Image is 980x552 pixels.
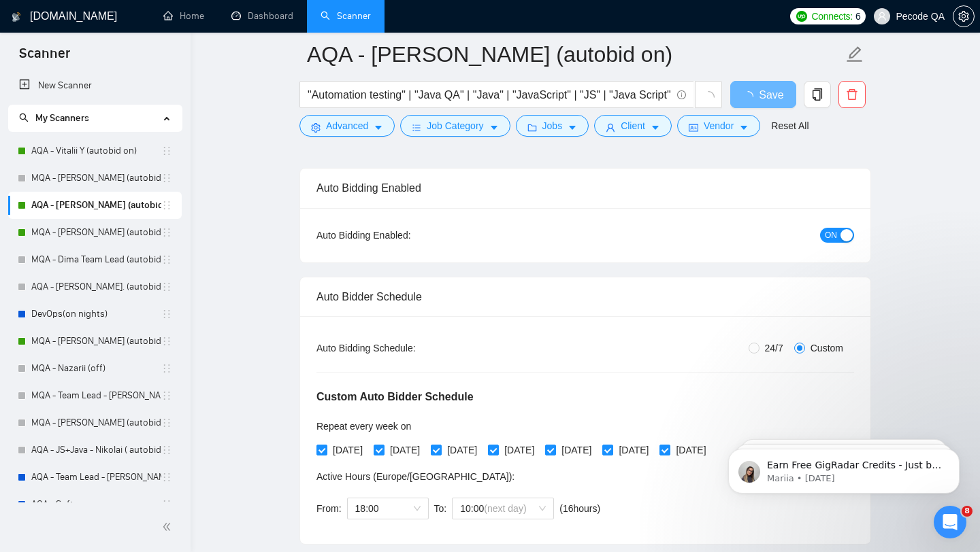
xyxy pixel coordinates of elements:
input: Search Freelance Jobs... [308,86,671,103]
a: MQA - Team Lead - [PERSON_NAME] (autobid night off) (28.03) [31,382,161,409]
div: Auto Bidder Schedule [316,277,854,316]
span: setting [311,122,321,133]
iframe: Intercom notifications message [708,420,980,515]
span: user [606,122,615,133]
span: holder [161,390,172,401]
span: holder [161,173,172,184]
a: AQA - [PERSON_NAME]. (autobid off day) [31,273,161,300]
span: [DATE] [499,443,540,458]
span: Client [621,118,645,133]
span: holder [161,254,172,265]
span: Save [759,86,783,103]
span: [DATE] [442,443,483,458]
span: holder [161,336,172,347]
span: bars [412,122,421,133]
a: homeHome [163,10,204,22]
button: settingAdvancedcaret-down [299,115,395,137]
a: MQA - Nazarii (off) [31,355,161,382]
span: holder [161,499,172,510]
span: 24/7 [759,341,789,356]
span: holder [161,227,172,238]
li: DevOps(on nights) [8,300,182,328]
span: [DATE] [385,443,425,458]
span: loading [742,91,759,102]
span: caret-down [651,122,660,133]
button: userClientcaret-down [594,115,672,137]
h5: Custom Auto Bidder Schedule [316,389,474,405]
span: ON [825,228,837,243]
span: Connects: [812,9,853,24]
span: holder [161,417,172,428]
li: MQA - Orest K. (autobid off) [8,409,182,436]
span: double-left [162,520,176,534]
input: Scanner name... [307,37,843,71]
li: New Scanner [8,72,182,99]
span: copy [804,88,830,101]
span: info-circle [677,90,686,99]
li: MQA - Olha S. (autobid off ) [8,165,182,192]
a: AQA - Vitalii Y (autobid on) [31,137,161,165]
span: 18:00 [355,498,421,519]
button: copy [804,81,831,108]
a: dashboardDashboard [231,10,293,22]
img: upwork-logo.png [796,11,807,22]
a: New Scanner [19,72,171,99]
span: holder [161,472,172,483]
a: AQA - JS+Java - Nikolai ( autobid off) [31,436,161,464]
button: barsJob Categorycaret-down [400,115,510,137]
span: folder [527,122,537,133]
span: search [19,113,29,122]
button: idcardVendorcaret-down [677,115,760,137]
span: My Scanners [35,112,89,124]
a: MQA - Dima Team Lead (autobid on) [31,246,161,273]
span: [DATE] [670,443,711,458]
span: (next day) [484,503,526,514]
span: [DATE] [556,443,597,458]
span: Active Hours ( Europe/[GEOGRAPHIC_DATA] ): [316,471,514,482]
a: DevOps(on nights) [31,300,161,328]
a: MQA - [PERSON_NAME] (autobid on) [31,219,161,246]
span: idcard [689,122,698,133]
li: AQA - Soft [8,491,182,518]
li: AQA - Team Lead - Polina (off) [8,464,182,491]
a: AQA - Team Lead - [PERSON_NAME] (off) [31,464,161,491]
span: caret-down [568,122,577,133]
span: holder [161,200,172,211]
span: edit [846,46,864,63]
span: holder [161,363,172,374]
span: Advanced [326,118,368,133]
span: 6 [855,9,861,24]
a: MQA - [PERSON_NAME] (autobid Off) [31,328,161,355]
iframe: Intercom live chat [934,506,966,538]
li: MQA - Alexander D. (autobid Off) [8,328,182,355]
span: caret-down [489,122,499,133]
span: Custom [805,341,849,356]
span: Job Category [427,118,483,133]
a: setting [953,11,975,22]
li: MQA - Nazarii (off) [8,355,182,382]
span: 10:00 [460,498,546,519]
span: delete [839,88,865,101]
div: Auto Bidding Schedule: [316,341,495,356]
li: AQA - JS - Yaroslav. (autobid off day) [8,273,182,300]
span: To: [434,503,447,514]
span: holder [161,281,172,292]
a: searchScanner [321,10,371,22]
a: AQA - [PERSON_NAME] (autobid on) [31,192,161,219]
button: Save [730,81,796,108]
span: caret-down [374,122,383,133]
span: loading [702,91,715,103]
li: MQA - Dima Team Lead (autobid on) [8,246,182,273]
span: Scanner [8,44,81,72]
span: holder [161,145,172,156]
a: MQA - [PERSON_NAME] (autobid off ) [31,165,161,192]
li: MQA - Team Lead - Ilona (autobid night off) (28.03) [8,382,182,409]
span: ( 16 hours) [559,503,600,514]
span: holder [161,445,172,455]
a: AQA - Soft [31,491,161,518]
span: setting [953,11,974,22]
